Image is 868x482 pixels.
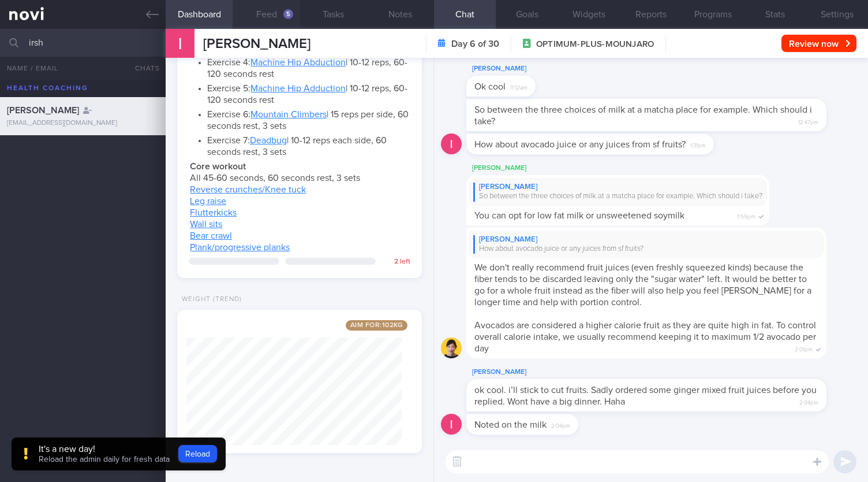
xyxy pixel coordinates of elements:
[473,235,820,244] div: [PERSON_NAME]
[474,420,547,429] span: Noted on the milk
[250,58,346,67] a: Machine Hip Abduction
[473,244,820,254] div: How about avocado juice or any juices from sf fruits?
[177,295,242,304] div: Weight (Trend)
[474,385,817,406] span: ok cool. i’ll stick to cut fruits. Sadly ordered some ginger mixed fruit juices before you replie...
[474,140,686,149] span: How about avocado juice or any juices from sf fruits?
[190,243,290,252] a: Plank/progressive planks
[474,82,506,91] span: Ok cool
[39,443,170,455] div: It's a new day!
[7,106,79,115] span: [PERSON_NAME]
[466,161,804,175] div: [PERSON_NAME]
[473,183,762,192] div: [PERSON_NAME]
[795,343,813,354] span: 2:01pm
[781,35,856,52] button: Review now
[203,37,310,51] span: [PERSON_NAME]
[451,38,499,50] strong: Day 6 of 30
[250,110,327,119] a: Mountain Climbers
[799,396,818,407] span: 2:04pm
[190,231,232,240] a: Bear crawl
[536,39,654,50] span: OPTIMUM-PLUS-MOUNJARO
[207,80,409,106] li: Exercise 5: | 10-12 reps, 60-120 seconds rest
[473,192,762,201] div: So between the three choices of milk at a matcha place for example. Which should i take?
[178,445,217,462] button: Reload
[119,57,166,80] button: Chats
[190,185,306,194] a: Reverse crunches/Knee tuck
[207,54,409,80] li: Exercise 4: | 10-12 reps, 60-120 seconds rest
[346,320,408,331] span: Aim for: 102 kg
[738,210,755,221] span: 1:59pm
[381,258,410,266] div: 2 left
[250,84,346,93] a: Machine Hip Adduction
[190,196,226,206] a: Leg raise
[190,173,360,183] span: All 45-60 seconds, 60 seconds rest, 3 sets
[190,162,246,171] strong: Core workout
[551,419,570,430] span: 2:04pm
[510,81,527,92] span: 11:12am
[250,136,287,145] a: Deadbug
[466,365,861,379] div: [PERSON_NAME]
[474,211,684,220] span: You can opt for low fat milk or unsweetened soymilk
[190,208,237,217] a: Flutterkicks
[207,106,409,132] li: Exercise 6: | 15 reps per side, 60 seconds rest, 3 sets
[466,62,570,76] div: [PERSON_NAME]
[39,455,170,464] span: Reload the admin daily for fresh data
[7,119,159,128] div: [EMAIL_ADDRESS][DOMAIN_NAME]
[690,139,706,150] span: 1:31pm
[190,220,222,229] a: Wall sits
[474,263,811,307] span: We don't really recommend fruit juices (even freshly squeezed kinds) because the fiber tends to b...
[474,321,816,353] span: Avocados are considered a higher calorie fruit as they are quite high in fat. To control overall ...
[283,9,293,19] div: 5
[474,105,812,126] span: So between the three choices of milk at a matcha place for example. Which should i take?
[207,132,409,158] li: Exercise 7: | 10-12 reps each side, 60 seconds rest, 3 sets
[798,116,818,127] span: 12:47pm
